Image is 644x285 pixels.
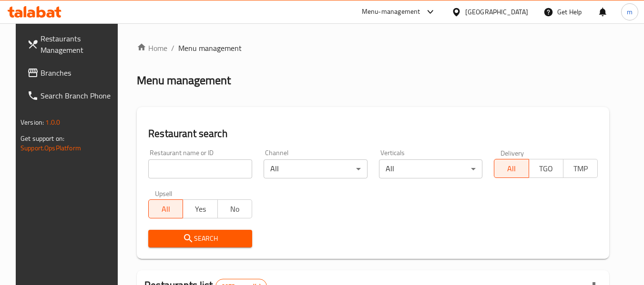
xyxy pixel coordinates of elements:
[20,142,81,154] a: Support.OpsPlatform
[264,159,368,178] div: All
[178,42,242,54] span: Menu management
[498,162,525,176] span: All
[156,233,245,245] span: Search
[20,61,123,84] a: Branches
[171,42,174,54] li: /
[20,116,44,128] span: Version:
[465,7,528,17] div: [GEOGRAPHIC_DATA]
[148,159,252,178] input: Search for restaurant name or ID..
[137,73,231,88] h2: Menu management
[501,149,524,156] label: Delivery
[137,42,609,54] nav: breadcrumb
[153,202,179,216] span: All
[533,162,560,176] span: TGO
[567,162,594,176] span: TMP
[148,127,598,141] h2: Restaurant search
[217,199,252,218] button: No
[41,33,116,56] span: Restaurants Management
[494,159,529,178] button: All
[187,202,214,216] span: Yes
[362,6,420,18] div: Menu-management
[155,190,173,197] label: Upsell
[183,199,217,218] button: Yes
[20,27,123,61] a: Restaurants Management
[379,159,483,178] div: All
[627,7,633,17] span: m
[148,230,252,247] button: Search
[45,116,60,128] span: 1.0.0
[20,132,64,145] span: Get support on:
[20,84,123,107] a: Search Branch Phone
[41,67,116,79] span: Branches
[148,199,183,218] button: All
[563,159,598,178] button: TMP
[137,42,167,54] a: Home
[529,159,563,178] button: TGO
[222,202,248,216] span: No
[41,90,116,101] span: Search Branch Phone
